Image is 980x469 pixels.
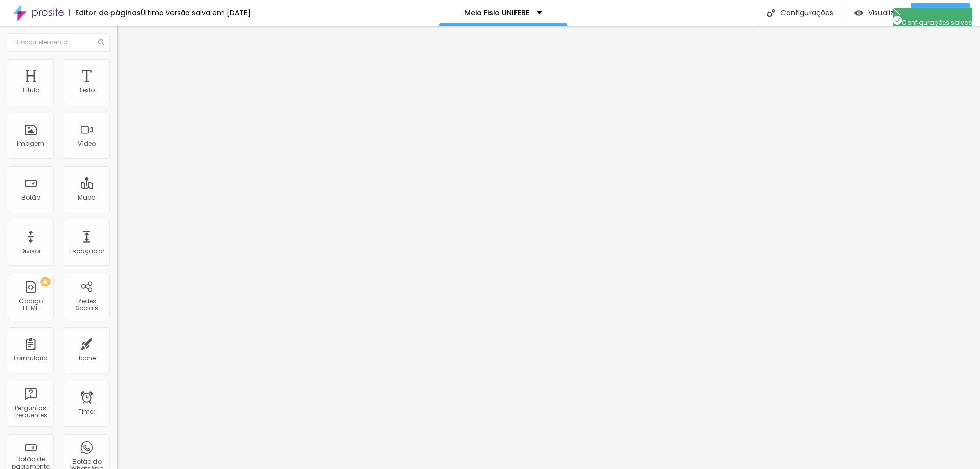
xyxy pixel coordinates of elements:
button: Visualizar [844,3,911,23]
div: Timer [78,408,95,415]
div: Imagem [17,140,44,147]
div: Vídeo [78,140,96,147]
img: Icone [98,39,104,45]
div: Mapa [78,194,96,201]
div: Formulário [14,355,47,362]
p: Meio Fisio UNIFEBE [464,9,529,16]
div: Ícone [78,355,96,362]
div: Última versão salva em [DATE] [141,9,251,16]
div: Texto [79,87,95,94]
span: Visualizar [868,9,901,17]
div: Espaçador [69,248,104,255]
img: view-1.svg [854,9,863,17]
div: Título [22,87,39,94]
div: Perguntas frequentes [10,405,51,419]
img: Icone [893,8,900,15]
div: Divisor [20,248,41,255]
div: Redes Sociais [66,298,107,312]
div: Botão [21,194,40,201]
img: Icone [893,16,902,25]
button: Publicar [911,3,970,23]
img: Icone [767,9,775,17]
div: Editor de páginas [69,9,141,16]
div: Código HTML [10,298,51,312]
input: Buscar elemento [8,33,110,52]
span: Configurações salvas [893,18,972,27]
